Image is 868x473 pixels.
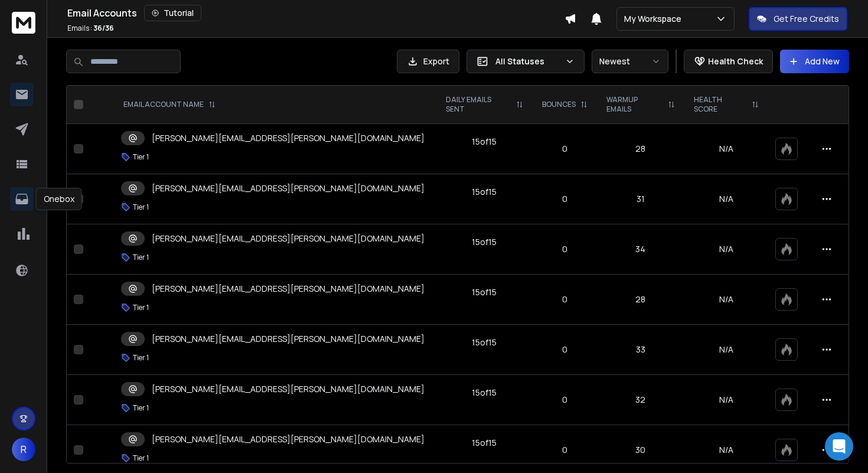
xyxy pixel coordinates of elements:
p: 0 [540,243,590,255]
p: 0 [540,193,590,205]
p: [PERSON_NAME][EMAIL_ADDRESS][PERSON_NAME][DOMAIN_NAME] [152,182,425,194]
div: Open Intercom Messenger [825,432,853,461]
p: N/A [691,344,761,355]
button: Newest [592,50,668,73]
p: N/A [691,293,761,305]
p: N/A [691,143,761,155]
p: 0 [540,394,590,406]
div: 15 of 15 [472,437,497,449]
p: Tier 1 [133,353,149,363]
p: N/A [691,193,761,205]
td: 28 [597,124,685,174]
div: EMAIL ACCOUNT NAME [123,100,216,109]
button: Add New [780,50,849,73]
button: R [12,438,35,461]
p: [PERSON_NAME][EMAIL_ADDRESS][PERSON_NAME][DOMAIN_NAME] [152,132,425,144]
div: 15 of 15 [472,186,497,198]
p: WARMUP EMAILS [606,95,664,114]
p: [PERSON_NAME][EMAIL_ADDRESS][PERSON_NAME][DOMAIN_NAME] [152,333,425,345]
p: Emails : [67,24,114,33]
div: 15 of 15 [472,236,497,248]
p: Tier 1 [133,454,149,463]
button: Tutorial [144,5,201,21]
p: All Statuses [495,56,560,67]
span: 36 / 36 [93,23,114,33]
p: [PERSON_NAME][EMAIL_ADDRESS][PERSON_NAME][DOMAIN_NAME] [152,283,425,295]
td: 34 [597,224,685,275]
p: Tier 1 [133,253,149,262]
button: Health Check [684,50,773,73]
p: Tier 1 [133,203,149,212]
button: Get Free Credits [749,7,847,31]
div: 15 of 15 [472,387,497,399]
p: My Workspace [624,13,686,25]
p: 0 [540,344,590,355]
p: [PERSON_NAME][EMAIL_ADDRESS][PERSON_NAME][DOMAIN_NAME] [152,383,425,395]
div: 15 of 15 [472,136,497,148]
p: 0 [540,293,590,305]
p: BOUNCES [542,100,576,109]
button: Export [397,50,459,73]
p: N/A [691,394,761,406]
td: 32 [597,375,685,425]
td: 31 [597,174,685,224]
p: HEALTH SCORE [694,95,747,114]
p: DAILY EMAILS SENT [446,95,511,114]
p: 0 [540,444,590,456]
p: [PERSON_NAME][EMAIL_ADDRESS][PERSON_NAME][DOMAIN_NAME] [152,233,425,244]
td: 28 [597,275,685,325]
div: 15 of 15 [472,286,497,298]
p: N/A [691,444,761,456]
p: [PERSON_NAME][EMAIL_ADDRESS][PERSON_NAME][DOMAIN_NAME] [152,433,425,445]
div: Email Accounts [67,5,564,21]
p: 0 [540,143,590,155]
div: Onebox [36,188,82,210]
p: Tier 1 [133,152,149,162]
p: Get Free Credits [774,13,839,25]
p: Health Check [708,56,763,67]
td: 33 [597,325,685,375]
p: N/A [691,243,761,255]
div: 15 of 15 [472,337,497,348]
p: Tier 1 [133,403,149,413]
p: Tier 1 [133,303,149,312]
